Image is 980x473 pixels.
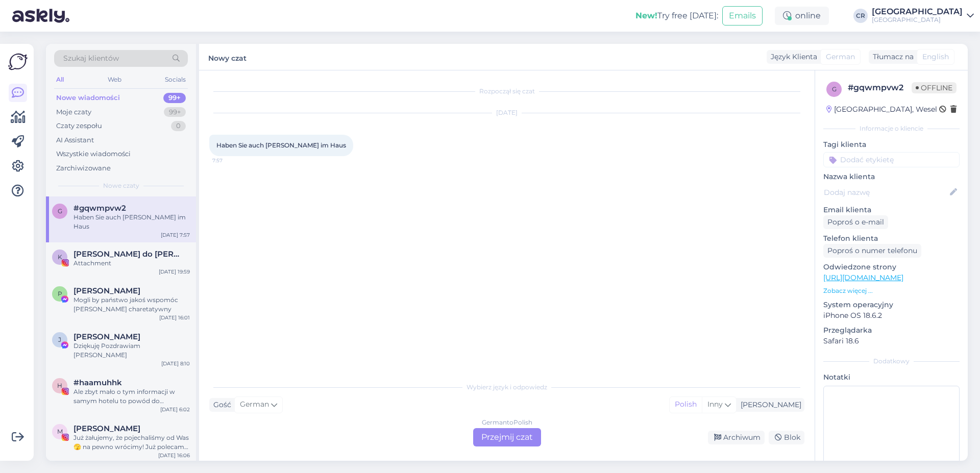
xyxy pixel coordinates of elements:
[212,157,251,164] span: 7:57
[163,93,186,103] div: 99+
[73,378,122,387] span: #haamuhhk
[164,107,186,117] div: 99+
[823,325,960,336] p: Przeglądarka
[209,383,804,392] div: Wybierz język i odpowiedz
[58,290,62,297] span: P
[73,424,140,433] span: Monika Adamczak-Malinowska
[57,428,63,435] span: M
[54,73,66,86] div: All
[823,205,960,215] p: Email klienta
[159,268,190,276] div: [DATE] 19:59
[73,286,140,295] span: Paweł Tcho
[708,431,765,444] div: Archiwum
[58,253,62,261] span: K
[73,250,180,259] span: Korty do padla I Szczecin
[824,187,948,198] input: Dodaj nazwę
[826,104,937,115] div: [GEOGRAPHIC_DATA], Wesel
[106,73,124,86] div: Web
[722,6,763,26] button: Emails
[832,85,837,93] span: g
[912,82,957,93] span: Offline
[872,8,963,16] div: [GEOGRAPHIC_DATA]
[775,7,829,25] div: online
[159,314,190,321] div: [DATE] 16:01
[161,360,190,367] div: [DATE] 8:10
[823,262,960,272] p: Odwiedzone strony
[869,52,914,62] div: Tłumacz na
[73,332,140,341] span: Jacek Dubicki
[56,135,94,145] div: AI Assistant
[823,273,903,282] a: [URL][DOMAIN_NAME]
[209,108,804,117] div: [DATE]
[73,387,190,406] div: Ale zbyt mało o tym informacji w samym hotelu to powód do chwalenia się 😄
[57,382,62,389] span: h
[823,152,960,167] input: Dodać etykietę
[848,82,912,94] div: # gqwmpvw2
[823,124,960,133] div: Informacje o kliencie
[922,52,949,62] span: English
[635,11,657,20] b: New!
[73,213,190,231] div: Haben Sie auch [PERSON_NAME] im Haus
[823,171,960,182] p: Nazwa klienta
[823,139,960,150] p: Tagi klienta
[63,53,119,64] span: Szukaj klientów
[56,107,91,117] div: Moje czaty
[56,149,131,159] div: Wszystkie wiadomości
[872,8,974,24] a: [GEOGRAPHIC_DATA][GEOGRAPHIC_DATA]
[482,418,532,427] div: German to Polish
[209,400,231,410] div: Gość
[73,204,126,213] span: #gqwmpvw2
[103,181,139,190] span: Nowe czaty
[635,10,718,22] div: Try free [DATE]:
[769,431,804,444] div: Blok
[823,336,960,346] p: Safari 18.6
[216,141,346,149] span: Haben Sie auch [PERSON_NAME] im Haus
[823,357,960,366] div: Dodatkowy
[163,73,188,86] div: Socials
[56,93,120,103] div: Nowe wiadomości
[240,399,269,410] span: German
[56,121,102,131] div: Czaty zespołu
[823,310,960,321] p: iPhone OS 18.6.2
[823,286,960,295] p: Zobacz więcej ...
[707,400,723,409] span: Inny
[73,259,190,268] div: Attachment
[208,50,247,64] label: Nowy czat
[158,452,190,459] div: [DATE] 16:06
[56,163,111,173] div: Zarchiwizowane
[872,16,963,24] div: [GEOGRAPHIC_DATA]
[853,9,868,23] div: CR
[737,400,801,410] div: [PERSON_NAME]
[58,207,62,215] span: g
[58,336,61,343] span: J
[171,121,186,131] div: 0
[823,372,960,383] p: Notatki
[209,87,804,96] div: Rozpoczął się czat
[73,433,190,452] div: Już żałujemy, że pojechaliśmy od Was 🫣 na pewno wrócimy! Już polecamy znajomym i rodzinie to miej...
[160,406,190,413] div: [DATE] 6:02
[8,52,28,71] img: Askly Logo
[73,341,190,360] div: Dziękuję Pozdrawiam [PERSON_NAME]
[473,428,541,446] div: Przejmij czat
[73,295,190,314] div: Mogli by państwo jakoś wspomóc [PERSON_NAME] charetatywny
[767,52,817,62] div: Język Klienta
[161,231,190,239] div: [DATE] 7:57
[823,300,960,310] p: System operacyjny
[823,244,921,258] div: Poproś o numer telefonu
[670,397,702,412] div: Polish
[823,233,960,244] p: Telefon klienta
[823,215,888,229] div: Poproś o e-mail
[826,52,855,62] span: German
